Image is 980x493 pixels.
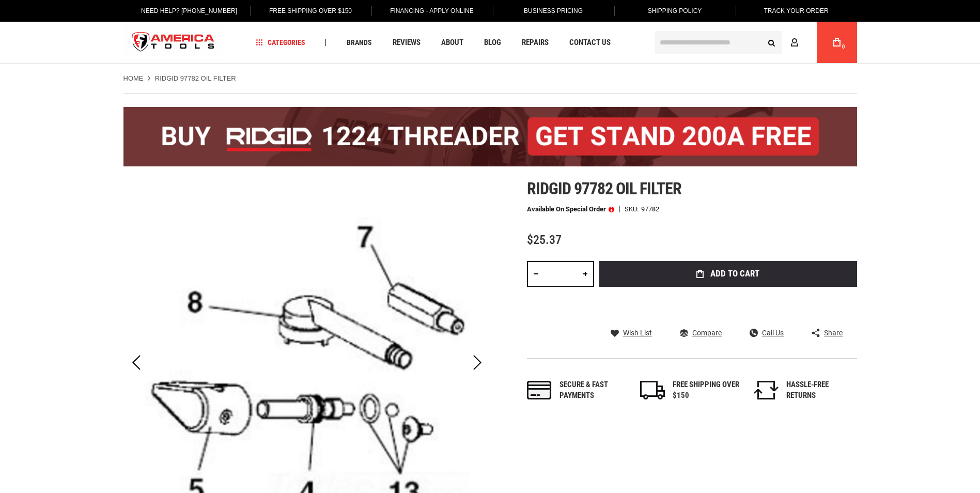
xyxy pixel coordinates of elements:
a: Wish List [611,328,652,337]
span: 0 [842,44,845,50]
button: Add to Cart [599,261,857,287]
a: Repairs [517,36,553,50]
div: HASSLE-FREE RETURNS [786,379,853,402]
div: FREE SHIPPING OVER $150 [673,379,740,402]
span: Add to Cart [710,269,759,278]
span: Wish List [623,329,652,336]
a: 0 [827,22,847,63]
img: shipping [640,381,665,399]
span: $25.37 [527,233,562,247]
a: Call Us [750,328,784,337]
button: Search [762,33,782,52]
a: store logo [123,23,224,62]
span: Share [824,329,843,336]
div: 97782 [641,206,659,212]
span: Reviews [393,39,421,47]
span: Blog [484,39,501,47]
span: About [441,39,463,47]
span: Categories [256,39,305,46]
a: Brands [342,36,377,50]
a: Reviews [388,36,425,50]
a: Compare [680,328,722,337]
span: Ridgid 97782 oil filter [527,179,682,198]
a: Blog [479,36,506,50]
span: Brands [347,39,372,46]
div: Secure & fast payments [559,379,627,402]
strong: RIDGID 97782 OIL FILTER [155,74,236,82]
strong: SKU [625,206,641,212]
span: Repairs [522,39,549,47]
p: Available on Special Order [527,206,614,213]
span: Compare [692,329,722,336]
a: About [437,36,468,50]
span: Call Us [762,329,784,336]
img: returns [754,381,779,399]
a: Home [123,74,144,83]
img: payments [527,381,552,399]
img: America Tools [123,23,224,62]
span: Contact Us [569,39,611,47]
a: Categories [251,36,310,50]
span: Shipping Policy [648,7,702,14]
a: Contact Us [565,36,615,50]
img: BOGO: Buy the RIDGID® 1224 Threader (26092), get the 92467 200A Stand FREE! [123,107,857,166]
